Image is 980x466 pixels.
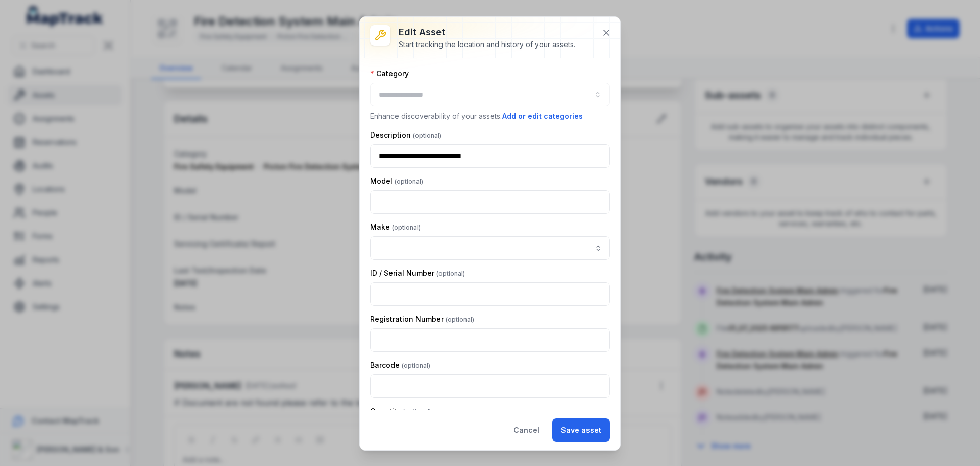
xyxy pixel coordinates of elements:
button: Cancel [505,418,548,442]
label: Description [370,130,442,140]
input: asset-edit:cf[ca1b6296-9635-4ae3-ae60-00faad6de89d]-label [370,236,610,260]
label: Quantity [370,406,431,416]
label: Registration Number [370,314,474,324]
label: Make [370,222,421,232]
button: Save asset [552,418,610,442]
label: Barcode [370,360,430,370]
div: Start tracking the location and history of your assets. [399,39,575,50]
h3: Edit asset [399,25,575,39]
p: Enhance discoverability of your assets. [370,110,610,122]
label: Category [370,69,409,79]
button: Add or edit categories [502,110,583,122]
label: Model [370,176,423,186]
label: ID / Serial Number [370,268,465,278]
